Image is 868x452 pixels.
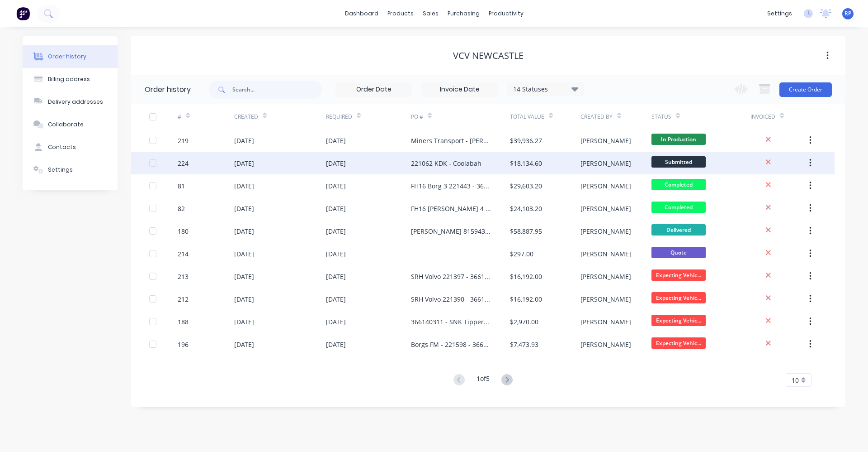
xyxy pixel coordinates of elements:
[178,181,185,191] div: 81
[326,204,346,213] div: [DATE]
[651,134,706,145] span: In Production
[326,181,346,191] div: [DATE]
[48,75,90,83] div: Billing address
[510,113,544,121] div: Total Value
[510,136,542,145] div: $39,936.27
[750,113,775,121] div: Invoiced
[792,375,799,385] span: 10
[234,249,254,259] div: [DATE]
[411,113,423,121] div: PO #
[651,224,706,236] span: Delivered
[178,272,189,281] div: 213
[510,181,542,191] div: $29,603.20
[411,136,492,145] div: Miners Transport - [PERSON_NAME] 815922
[651,269,706,281] span: Expecting Vehic...
[484,7,528,20] div: productivity
[580,226,631,236] div: [PERSON_NAME]
[48,98,103,106] div: Delivery addresses
[510,249,533,259] div: $297.00
[411,104,510,129] div: PO #
[23,113,118,136] button: Collaborate
[178,249,189,259] div: 214
[234,159,254,168] div: [DATE]
[23,68,118,91] button: Billing address
[580,294,631,304] div: [PERSON_NAME]
[145,84,191,95] div: Order history
[326,294,346,304] div: [DATE]
[580,204,631,213] div: [PERSON_NAME]
[178,204,185,213] div: 82
[411,226,492,236] div: [PERSON_NAME] 815943 - 366141255
[326,159,346,168] div: [DATE]
[234,272,254,281] div: [DATE]
[580,272,631,281] div: [PERSON_NAME]
[232,81,322,99] input: Search...
[383,7,418,20] div: products
[651,292,706,303] span: Expecting Vehic...
[336,83,412,96] input: Order Date
[234,181,254,191] div: [DATE]
[234,136,254,145] div: [DATE]
[510,204,542,213] div: $24,103.20
[651,337,706,349] span: Expecting Vehic...
[326,340,346,349] div: [DATE]
[326,249,346,259] div: [DATE]
[422,83,498,96] input: Invoice Date
[326,104,411,129] div: Required
[411,159,481,168] div: 221062 KDK - Coolabah
[16,7,30,20] img: Factory
[178,159,189,168] div: 224
[178,113,181,121] div: #
[234,294,254,304] div: [DATE]
[234,226,254,236] div: [DATE]
[234,204,254,213] div: [DATE]
[651,156,706,168] span: Submitted
[580,113,613,121] div: Created By
[779,82,832,97] button: Create Order
[580,181,631,191] div: [PERSON_NAME]
[48,143,76,151] div: Contacts
[651,315,706,326] span: Expecting Vehic...
[453,50,524,61] div: VCV Newcastle
[326,272,346,281] div: [DATE]
[23,91,118,113] button: Delivery addresses
[580,159,631,168] div: [PERSON_NAME]
[510,294,542,304] div: $16,192.00
[651,113,671,121] div: Status
[580,340,631,349] div: [PERSON_NAME]
[326,113,352,121] div: Required
[651,202,706,213] span: Completed
[510,226,542,236] div: $58,887.95
[234,104,326,129] div: Created
[510,340,538,349] div: $7,473.93
[234,113,258,121] div: Created
[580,249,631,259] div: [PERSON_NAME]
[510,159,542,168] div: $18,134.60
[23,45,118,68] button: Order history
[476,374,490,387] div: 1 of 5
[178,317,189,327] div: 188
[750,104,807,129] div: Invoiced
[234,340,254,349] div: [DATE]
[763,7,797,20] div: settings
[651,179,706,190] span: Completed
[651,104,750,129] div: Status
[340,7,383,20] a: dashboard
[48,120,84,129] div: Collaborate
[326,136,346,145] div: [DATE]
[651,247,706,258] span: Quote
[48,166,73,174] div: Settings
[23,159,118,181] button: Settings
[326,317,346,327] div: [DATE]
[443,7,484,20] div: purchasing
[418,7,443,20] div: sales
[508,84,584,94] div: 14 Statuses
[178,340,189,349] div: 196
[178,226,189,236] div: 180
[411,272,492,281] div: SRH Volvo 221397 - 366141474
[48,53,86,61] div: Order history
[510,272,542,281] div: $16,192.00
[178,136,189,145] div: 219
[411,340,492,349] div: Borgs FM - 221598 - 366139285
[178,294,189,304] div: 212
